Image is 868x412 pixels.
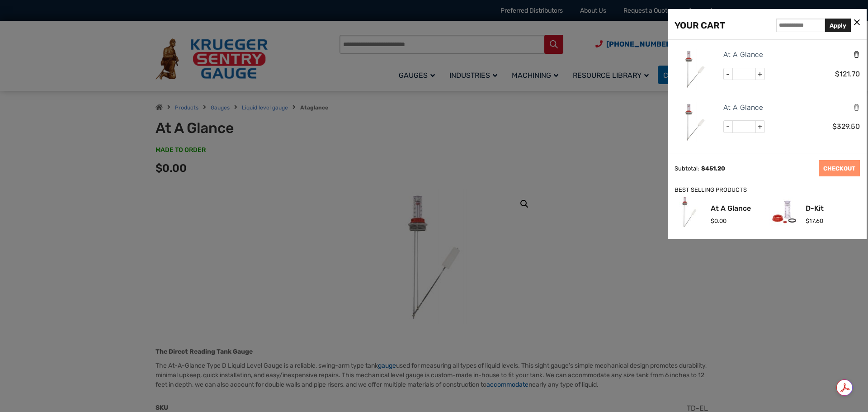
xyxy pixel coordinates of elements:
button: Apply [825,19,851,32]
span: - [724,121,733,133]
span: $ [806,218,809,224]
a: Remove this item [853,103,860,112]
span: $ [835,70,840,78]
img: D-Kit [769,197,799,227]
a: At A Glance [723,49,763,61]
a: At A Glance [711,205,751,212]
a: D-Kit [806,205,824,212]
img: At A Glance [675,49,715,90]
div: YOUR CART [675,18,725,33]
span: - [724,68,733,80]
a: CHECKOUT [819,160,860,176]
span: 17.60 [806,218,823,224]
div: Subtotal: [675,165,699,172]
div: BEST SELLING PRODUCTS [675,185,860,195]
span: 0.00 [711,218,726,224]
img: At A Glance [675,197,704,227]
span: + [755,121,764,133]
span: 451.20 [701,165,725,172]
span: + [755,68,764,80]
a: Remove this item [853,50,860,59]
span: $ [701,165,705,172]
a: At A Glance [723,102,763,114]
span: $ [832,122,837,131]
img: At A Glance [675,102,715,142]
span: 329.50 [832,122,860,131]
span: 121.70 [835,70,860,78]
span: $ [711,218,714,224]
